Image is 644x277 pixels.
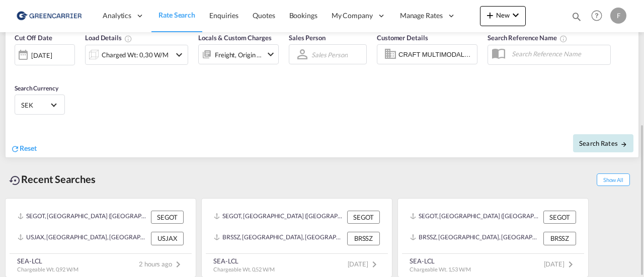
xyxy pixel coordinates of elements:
[214,211,345,224] div: SEGOT, Gothenburg (Goteborg), Sweden, Northern Europe, Europe
[151,232,184,245] div: USJAX
[18,232,148,245] div: USJAX, Jacksonville, FL, United States, North America, Americas
[588,7,610,25] div: Help
[573,134,633,152] button: Search Ratesicon-arrow-right
[571,11,582,26] div: icon-magnify
[102,48,169,62] div: Charged Wt: 0,30 W/M
[510,9,522,21] md-icon: icon-chevron-down
[597,173,630,186] span: Show All
[610,8,626,24] div: F
[11,144,20,153] md-icon: icon-refresh
[139,260,184,268] span: 2 hours ago
[368,258,380,270] md-icon: icon-chevron-right
[215,48,262,62] div: Freight Origin Destination
[507,46,610,61] input: Search Reference Name
[214,232,345,245] div: BRSSZ, Santos, Brazil, South America, Americas
[198,44,279,64] div: Freight Origin Destinationicon-chevron-down
[124,35,132,43] md-icon: Chargeable Weight
[289,34,326,42] span: Sales Person
[209,11,238,20] span: Enquiries
[17,256,78,265] div: SEA-LCL
[158,11,195,19] span: Rate Search
[21,101,49,110] span: SEK
[213,266,275,272] span: Chargeable Wt. 0,52 W/M
[310,47,349,62] md-select: Sales Person
[410,211,541,224] div: SEGOT, Gothenburg (Goteborg), Sweden, Northern Europe, Europe
[151,211,184,224] div: SEGOT
[565,258,577,270] md-icon: icon-chevron-right
[579,139,627,147] span: Search Rates
[198,34,272,42] span: Locals & Custom Charges
[571,11,582,22] md-icon: icon-magnify
[377,34,428,42] span: Customer Details
[347,232,380,245] div: BRSSZ
[17,266,78,272] span: Chargeable Wt. 0,92 W/M
[348,260,380,268] span: [DATE]
[15,84,58,92] span: Search Currency
[488,34,568,42] span: Search Reference Name
[18,211,148,224] div: SEGOT, Gothenburg (Goteborg), Sweden, Northern Europe, Europe
[15,34,52,42] span: Cut Off Date
[332,11,373,21] span: My Company
[172,258,184,270] md-icon: icon-chevron-right
[5,168,100,191] div: Recent Searches
[20,144,37,152] span: Reset
[213,256,275,265] div: SEA-LCL
[265,48,277,60] md-icon: icon-chevron-down
[543,211,576,224] div: SEGOT
[559,35,568,43] md-icon: Your search will be saved by the below given name
[410,256,471,265] div: SEA-LCL
[588,7,605,24] span: Help
[15,5,83,27] img: 609dfd708afe11efa14177256b0082fb.png
[480,6,526,26] button: icon-plus 400-fgNewicon-chevron-down
[484,9,496,21] md-icon: icon-plus 400-fg
[347,211,380,224] div: SEGOT
[400,11,443,21] span: Manage Rates
[15,44,75,65] div: [DATE]
[85,45,188,65] div: Charged Wt: 0,30 W/Micon-chevron-down
[289,11,317,20] span: Bookings
[398,47,474,62] input: Enter Customer Details
[20,98,59,112] md-select: Select Currency: kr SEKSweden Krona
[543,232,576,245] div: BRSSZ
[410,266,471,272] span: Chargeable Wt. 1,53 W/M
[15,64,22,78] md-datepicker: Select
[620,141,627,148] md-icon: icon-arrow-right
[410,232,541,245] div: BRSSZ, Santos, Brazil, South America, Americas
[253,11,275,20] span: Quotes
[544,260,577,268] span: [DATE]
[85,34,132,42] span: Load Details
[11,143,37,154] div: icon-refreshReset
[484,11,522,19] span: New
[9,174,21,187] md-icon: icon-backup-restore
[103,11,131,21] span: Analytics
[31,51,52,60] div: [DATE]
[173,49,185,61] md-icon: icon-chevron-down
